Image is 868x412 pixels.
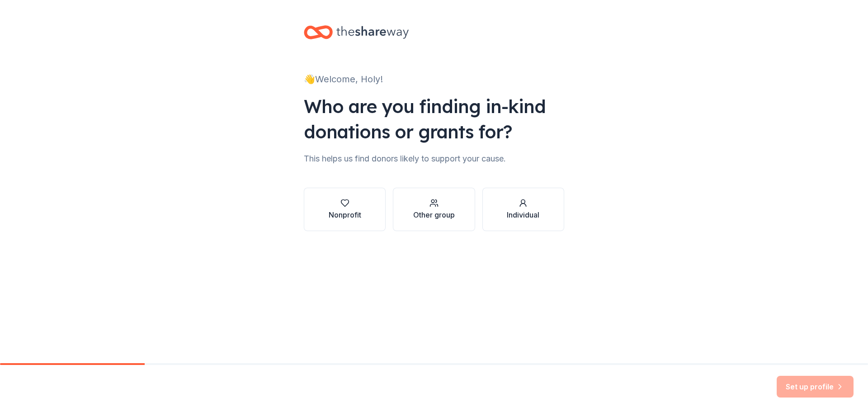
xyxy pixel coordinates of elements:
[304,188,386,231] button: Nonprofit
[507,209,539,220] div: Individual
[329,209,361,220] div: Nonprofit
[393,188,475,231] button: Other group
[304,72,564,86] div: 👋 Welcome, Holy!
[482,188,564,231] button: Individual
[413,209,455,220] div: Other group
[304,94,564,144] div: Who are you finding in-kind donations or grants for?
[304,152,564,166] div: This helps us find donors likely to support your cause.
